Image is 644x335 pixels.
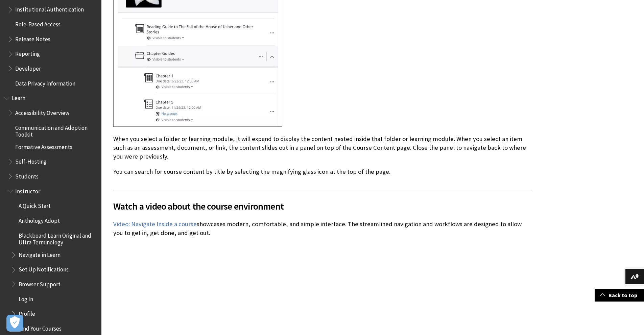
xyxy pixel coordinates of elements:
[15,186,40,195] span: Instructor
[19,249,61,258] span: Navigate in Learn
[113,220,532,237] p: showcases modern, comfortable, and simple interface. The streamlined navigation and workflows are...
[15,107,69,116] span: Accessibility Overview
[15,19,61,28] span: Role-Based Access
[19,264,69,273] span: Set Up Notifications
[113,220,197,228] a: Video: Navigate Inside a course
[6,315,23,332] button: Open Preferences
[113,199,532,213] span: Watch a video about the course environment
[19,293,33,303] span: Log In
[113,135,532,161] p: When you select a folder or learning module, it will expand to display the content nested inside ...
[15,171,39,180] span: Students
[15,78,75,87] span: Data Privacy Information
[15,33,50,43] span: Release Notes
[15,4,84,13] span: Institutional Authentication
[19,323,62,332] span: Find Your Courses
[12,93,25,102] span: Learn
[19,308,35,317] span: Profile
[15,63,41,72] span: Developer
[595,289,644,302] a: Back to top
[15,141,72,150] span: Formative Assessments
[15,156,47,165] span: Self-Hosting
[113,167,532,176] p: You can search for course content by title by selecting the magnifying glass icon at the top of t...
[15,48,40,57] span: Reporting
[19,279,61,288] span: Browser Support
[15,122,97,138] span: Communication and Adoption Toolkit
[19,215,60,224] span: Anthology Adopt
[19,230,97,246] span: Blackboard Learn Original and Ultra Terminology
[19,200,51,210] span: A Quick Start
